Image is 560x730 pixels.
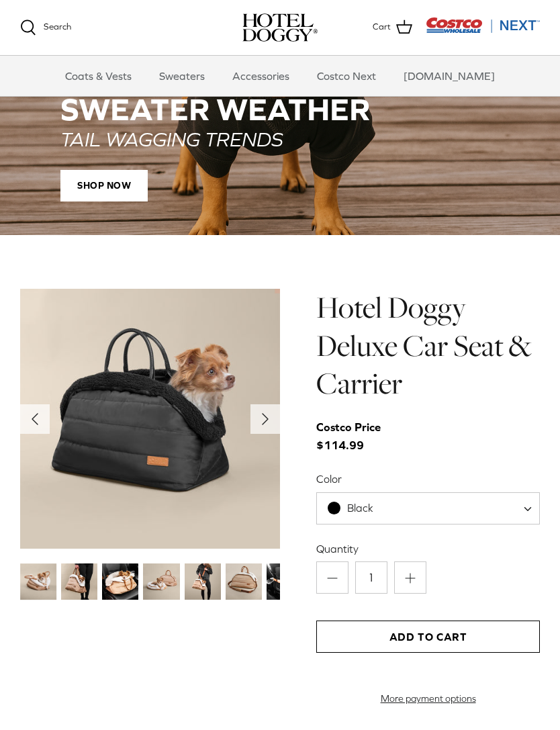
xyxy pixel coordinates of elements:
a: Sweaters [147,56,217,96]
div: Costco Price [316,418,381,437]
button: Add to Cart [316,621,540,653]
span: SHOP NOW [60,170,148,202]
span: Black [316,492,540,524]
span: $114.99 [316,418,394,455]
a: Search [20,19,71,36]
label: Quantity [316,541,540,556]
button: Previous [20,404,50,434]
button: Next [250,404,280,434]
input: Quantity [355,561,387,594]
em: TAIL WAGGING TRENDS [60,128,283,150]
a: More payment options [316,693,540,704]
img: Costco Next [426,17,540,34]
span: Cart [373,20,391,34]
h1: Hotel Doggy Deluxe Car Seat & Carrier [316,289,540,402]
span: Black [347,502,373,514]
a: Coats & Vests [53,56,144,96]
a: hoteldoggy.com hoteldoggycom [242,13,318,42]
a: Visit Costco Next [426,26,540,36]
a: Costco Next [305,56,388,96]
span: Black [317,501,400,515]
a: Cart [373,19,412,36]
h2: SWEATER WEATHER [60,92,500,127]
a: [DOMAIN_NAME] [391,56,507,96]
img: hoteldoggycom [242,13,318,42]
label: Color [316,471,540,486]
img: small dog in a tan dog carrier on a black seat in the car [102,563,138,600]
a: Accessories [220,56,301,96]
span: Search [44,21,71,32]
